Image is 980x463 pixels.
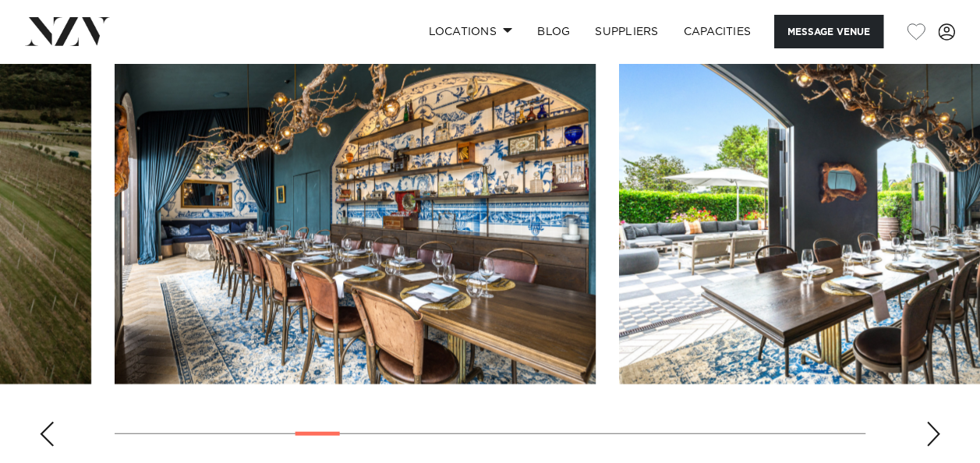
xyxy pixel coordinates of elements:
[582,15,670,48] a: SUPPLIERS
[416,15,525,48] a: Locations
[671,15,764,48] a: Capacities
[774,15,883,48] button: Message Venue
[25,17,110,45] img: nzv-logo.png
[525,15,582,48] a: BLOG
[115,31,596,384] swiper-slide: 7 / 25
